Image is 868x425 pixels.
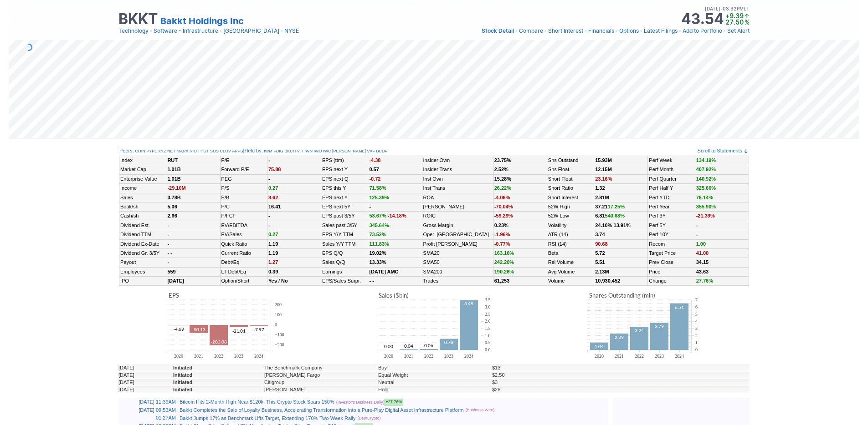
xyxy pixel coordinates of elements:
[321,165,368,174] td: EPS next Y
[321,212,368,221] td: EPS past 3/5Y
[220,258,267,267] td: Debt/Eq
[119,248,166,258] td: Dividend Gr. 3/5Y
[369,167,379,172] b: 0.57
[494,278,510,283] b: 61,253
[119,277,166,286] td: IPO
[321,221,368,230] td: Sales past 3/5Y
[485,312,491,317] text: 2.5
[321,230,368,239] td: EPS Y/Y TTM
[384,354,393,359] text: 2020
[322,269,342,274] a: Earnings
[119,239,166,248] td: Dividend Ex-Date
[210,148,219,154] a: SOS
[696,213,715,218] span: -21.39%
[678,26,682,35] span: •
[268,167,281,172] span: 75.88
[220,212,267,221] td: P/FCF
[219,26,222,35] span: •
[696,176,716,182] span: 140.92%
[494,232,510,237] span: -1.96%
[119,212,166,221] td: Cash/sh
[321,202,368,211] td: EPS next 5Y
[696,157,716,163] span: 134.19%
[595,354,604,359] text: 2020
[695,333,698,338] text: 2
[648,277,695,286] td: Change
[422,184,493,193] td: Inst Trans
[696,241,706,247] a: 1.00
[547,221,594,230] td: Volatility
[547,165,594,174] td: Shs Float
[167,223,169,228] b: -
[648,258,695,267] td: Prev Close
[264,148,272,154] a: IWM
[119,230,166,239] td: Dividend TTM
[220,174,267,183] td: PEG
[118,360,431,364] img: nic2x2.gif
[268,195,278,200] span: 8.62
[158,148,166,154] a: XYZ
[268,241,278,247] b: 1.19
[619,26,639,35] a: Options
[384,344,393,349] text: 0.00
[494,157,511,163] b: 23.75%
[548,195,578,200] a: Short Interest
[422,230,493,239] td: Oper. [GEOGRAPHIC_DATA]
[547,248,594,258] td: Beta
[173,327,184,332] text: -4.69
[180,415,355,421] a: Bakkt Jumps 17% as Benchmark Lifts Target, Extending 170% Two-Week Rally
[595,344,604,349] text: 1.04
[223,26,279,35] a: [GEOGRAPHIC_DATA]
[548,185,573,191] a: Short Ratio
[655,324,664,329] text: 3.79
[648,202,695,211] td: Perf Year
[200,148,209,154] a: HUT
[424,343,433,349] text: 0.06
[369,259,386,265] b: 13.33%
[696,232,698,237] b: -
[369,278,374,283] a: - -
[167,213,177,218] b: 2.66
[727,26,750,35] a: Set Alert
[649,250,676,256] a: Target Price
[369,204,371,209] b: -
[244,148,261,153] a: Held by
[485,333,491,338] text: 1.0
[696,223,698,228] b: -
[485,340,491,345] text: 0.5
[149,26,153,35] span: •
[167,278,184,283] b: [DATE]
[313,148,322,154] a: IWO
[167,185,185,191] span: -29.10M
[176,148,188,154] a: MARA
[640,26,643,35] span: •
[695,312,698,317] text: 5
[369,213,386,218] span: 53.67%
[422,165,493,174] td: Insider Trans
[494,167,508,172] b: 2.52%
[635,354,644,359] text: 2022
[494,204,513,209] span: -70.04%
[696,167,716,172] span: 407.92%
[519,26,543,35] a: Compare
[608,204,625,209] span: 17.25%
[648,156,695,165] td: Perf Week
[220,239,267,248] td: Quick Ratio
[588,26,614,35] a: Financials
[723,26,726,35] span: •
[494,195,510,200] span: -4.06%
[595,195,609,200] a: 2.81M
[118,286,431,291] img: nic2x2.gif
[321,174,368,183] td: EPS next Q
[367,148,375,154] a: VXF
[683,26,722,35] a: Add to Portfolio
[322,278,361,283] a: EPS/Sales Surpr.
[485,348,491,353] text: 0.0
[154,26,218,35] a: Software - Infrastructure
[696,250,709,256] span: 41.00
[369,223,389,228] span: 345.64%
[220,148,231,154] a: CLOV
